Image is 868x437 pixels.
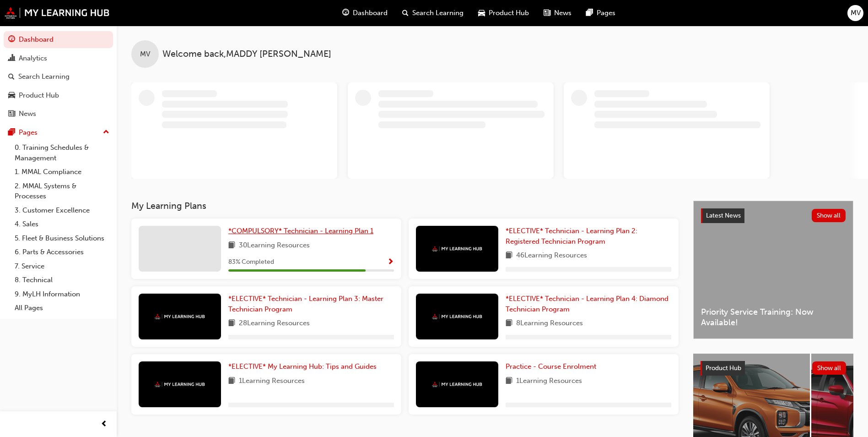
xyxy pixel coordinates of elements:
[11,141,113,165] a: 0. Training Schedules & Management
[103,126,109,138] span: up-icon
[162,49,331,60] span: Welcome back , MADDY [PERSON_NAME]
[11,273,113,287] a: 8. Technical
[4,124,113,141] button: Pages
[11,259,113,273] a: 7. Service
[19,53,47,64] div: Analytics
[11,203,113,218] a: 3. Customer Excellence
[5,7,110,19] img: mmal
[471,4,536,22] a: car-iconProduct Hub
[432,314,482,320] img: mmal
[228,362,377,371] span: *ELECTIVE* My Learning Hub: Tips and Guides
[812,361,846,375] button: Show all
[478,7,485,19] span: car-icon
[516,376,582,387] span: 1 Learning Resources
[228,318,235,329] span: book-icon
[353,8,388,18] span: Dashboard
[335,4,395,22] a: guage-iconDashboard
[4,87,113,104] a: Product Hub
[554,8,571,18] span: News
[342,7,349,19] span: guage-icon
[851,8,861,18] span: MV
[11,179,113,203] a: 2. MMAL Systems & Processes
[412,8,464,18] span: Search Learning
[11,301,113,315] a: All Pages
[11,245,113,259] a: 6. Parts & Accessories
[4,68,113,85] a: Search Learning
[516,318,583,329] span: 8 Learning Resources
[239,318,310,329] span: 28 Learning Resources
[506,295,669,313] span: *ELECTIVE* Technician - Learning Plan 4: Diamond Technician Program
[239,240,310,251] span: 30 Learning Resources
[101,419,108,430] span: prev-icon
[489,8,529,18] span: Product Hub
[19,127,38,138] div: Pages
[228,226,377,236] a: *COMPULSORY* Technician - Learning Plan 1
[506,226,671,246] a: *ELECTIVE* Technician - Learning Plan 2: Registered Technician Program
[11,231,113,246] a: 5. Fleet & Business Solutions
[516,250,587,262] span: 46 Learning Resources
[506,250,512,262] span: book-icon
[4,29,113,124] button: DashboardAnalyticsSearch LearningProduct HubNews
[387,257,394,268] button: Show Progress
[536,4,579,22] a: news-iconNews
[4,31,113,48] a: Dashboard
[506,227,637,246] span: *ELECTIVE* Technician - Learning Plan 2: Registered Technician Program
[544,7,550,19] span: news-icon
[847,5,863,21] button: MV
[506,376,512,387] span: book-icon
[506,362,596,371] span: Practice - Course Enrolment
[228,361,380,372] a: *ELECTIVE* My Learning Hub: Tips and Guides
[228,294,394,314] a: *ELECTIVE* Technician - Learning Plan 3: Master Technician Program
[8,36,15,44] span: guage-icon
[586,7,593,19] span: pages-icon
[155,382,205,388] img: mmal
[155,314,205,320] img: mmal
[228,376,235,387] span: book-icon
[8,129,15,137] span: pages-icon
[8,92,15,100] span: car-icon
[387,258,394,267] span: Show Progress
[11,287,113,301] a: 9. MyLH Information
[18,71,70,82] div: Search Learning
[239,376,305,387] span: 1 Learning Resources
[506,294,671,314] a: *ELECTIVE* Technician - Learning Plan 4: Diamond Technician Program
[812,209,846,222] button: Show all
[701,307,846,328] span: Priority Service Training: Now Available!
[701,361,846,376] a: Product HubShow all
[432,382,482,388] img: mmal
[8,73,15,81] span: search-icon
[228,257,274,268] span: 83 % Completed
[693,201,853,339] a: Latest NewsShow allPriority Service Training: Now Available!
[402,7,409,19] span: search-icon
[706,212,741,219] span: Latest News
[579,4,623,22] a: pages-iconPages
[701,208,846,223] a: Latest NewsShow all
[228,227,373,235] span: *COMPULSORY* Technician - Learning Plan 1
[19,109,36,119] div: News
[395,4,471,22] a: search-iconSearch Learning
[506,361,600,372] a: Practice - Course Enrolment
[706,364,741,372] span: Product Hub
[432,246,482,252] img: mmal
[8,55,15,63] span: chart-icon
[140,49,150,60] span: MV
[11,217,113,231] a: 4. Sales
[597,8,615,18] span: Pages
[131,201,679,211] h3: My Learning Plans
[19,90,59,101] div: Product Hub
[228,240,235,251] span: book-icon
[4,105,113,122] a: News
[228,295,383,313] span: *ELECTIVE* Technician - Learning Plan 3: Master Technician Program
[506,318,512,329] span: book-icon
[11,165,113,179] a: 1. MMAL Compliance
[8,110,15,118] span: news-icon
[4,50,113,67] a: Analytics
